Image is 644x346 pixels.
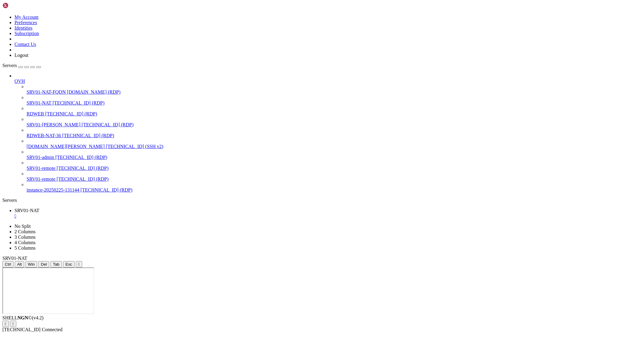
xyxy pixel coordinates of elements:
[27,100,642,106] a: SRV01-NAT [TECHNICAL_ID] (RDP)
[2,63,41,68] a: Servers
[50,261,62,267] button: Tab
[28,262,35,267] span: Win
[27,160,642,171] li: SRV01-remote [TECHNICAL_ID] (RDP)
[27,89,66,95] span: SRV01-NAT-FQDN
[27,166,642,171] a: SRV01-remote [TECHNICAL_ID] (RDP)
[63,261,75,267] button: Esc
[14,53,28,58] a: Logout
[14,208,642,219] a: SRV01-NAT
[27,187,79,192] span: instance-20250225-131144
[32,315,44,320] span: 4.2.0
[55,155,107,160] span: [TECHNICAL_ID] (RDP)
[12,322,14,326] div: 
[106,144,163,149] span: [TECHNICAL_ID] (SSH v2)
[27,176,56,182] span: SRV01-remote
[27,111,44,116] span: RDWEB
[14,234,36,240] a: 3 Columns
[14,213,642,219] a: 
[27,117,642,128] li: SRV01-[PERSON_NAME] [TECHNICAL_ID] (RDP)
[82,122,133,127] span: [TECHNICAL_ID] (RDP)
[27,122,642,128] a: SRV01-[PERSON_NAME] [TECHNICAL_ID] (RDP)
[2,261,14,267] button: Ctrl
[78,262,80,267] div: 
[57,176,109,182] span: [TECHNICAL_ID] (RDP)
[14,245,36,251] a: 5 Columns
[27,133,642,138] a: RDWEB-NAT-36 [TECHNICAL_ID] (RDP)
[27,155,642,160] a: SRV01-admin [TECHNICAL_ID] (RDP)
[5,262,11,267] span: Ctrl
[38,261,49,267] button: Del
[14,20,37,25] a: Preferences
[14,73,642,193] li: OVH
[27,95,642,106] li: SRV01-NAT [TECHNICAL_ID] (RDP)
[15,261,24,267] button: Alt
[14,79,25,84] span: OVH
[27,106,642,117] li: RDWEB [TECHNICAL_ID] (RDP)
[27,111,642,117] a: RDWEB [TECHNICAL_ID] (RDP)
[14,229,36,234] a: 2 Columns
[2,327,40,332] span: [TECHNICAL_ID]
[41,262,47,267] span: Del
[27,171,642,182] li: SRV01-remote [TECHNICAL_ID] (RDP)
[27,100,51,105] span: SRV01-NAT
[42,327,62,332] span: Connected
[80,187,132,192] span: [TECHNICAL_ID] (RDP)
[14,15,39,20] a: My Account
[76,261,82,267] button: 
[5,322,6,326] div: 
[14,79,642,84] a: OVH
[2,198,642,203] div: Servers
[27,144,105,149] span: [DOMAIN_NAME][PERSON_NAME]
[14,240,36,245] a: 4 Columns
[25,261,37,267] button: Win
[53,100,104,105] span: [TECHNICAL_ID] (RDP)
[18,315,28,320] b: NGN
[27,187,642,193] a: instance-20250225-131144 [TECHNICAL_ID] (RDP)
[14,42,36,47] a: Contact Us
[27,138,642,149] li: [DOMAIN_NAME][PERSON_NAME] [TECHNICAL_ID] (SSH v2)
[2,2,37,8] img: Shellngn
[27,133,61,138] span: RDWEB-NAT-36
[27,182,642,193] li: instance-20250225-131144 [TECHNICAL_ID] (RDP)
[66,262,72,267] span: Esc
[67,89,120,95] span: [DOMAIN_NAME] (RDP)
[27,155,54,160] span: SRV01-admin
[27,149,642,160] li: SRV01-admin [TECHNICAL_ID] (RDP)
[27,122,80,127] span: SRV01-[PERSON_NAME]
[27,84,642,95] li: SRV01-NAT-FQDN [DOMAIN_NAME] (RDP)
[27,144,642,149] a: [DOMAIN_NAME][PERSON_NAME] [TECHNICAL_ID] (SSH v2)
[27,128,642,138] li: RDWEB-NAT-36 [TECHNICAL_ID] (RDP)
[27,89,642,95] a: SRV01-NAT-FQDN [DOMAIN_NAME] (RDP)
[17,262,22,267] span: Alt
[14,208,39,213] span: SRV01-NAT
[2,315,43,320] span: SHELL ©
[14,224,31,229] a: No Split
[10,321,16,327] button: 
[27,176,642,182] a: SRV01-remote [TECHNICAL_ID] (RDP)
[2,321,9,327] button: 
[2,63,17,68] span: Servers
[57,166,109,171] span: [TECHNICAL_ID] (RDP)
[2,256,27,261] span: SRV01-NAT
[62,133,114,138] span: [TECHNICAL_ID] (RDP)
[53,262,59,267] span: Tab
[14,25,33,31] a: Identities
[45,111,97,116] span: [TECHNICAL_ID] (RDP)
[14,31,39,36] a: Subscription
[27,166,56,171] span: SRV01-remote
